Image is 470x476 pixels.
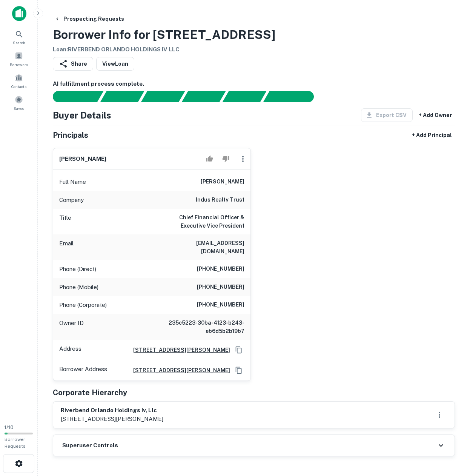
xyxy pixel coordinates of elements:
h6: indus realty trust [196,196,244,205]
img: capitalize-icon.png [12,6,26,21]
p: Address [59,344,81,356]
p: Company [59,196,84,205]
h3: Borrower Info for [STREET_ADDRESS] [53,26,275,44]
h6: [PHONE_NUMBER] [197,265,244,274]
button: Reject [219,151,232,166]
p: Phone (Mobile) [59,283,98,292]
iframe: Chat Widget [432,391,470,428]
button: Prospecting Requests [51,12,127,26]
h5: Corporate Hierarchy [53,387,127,398]
a: [STREET_ADDRESS][PERSON_NAME] [127,366,230,374]
h6: [PERSON_NAME] [201,177,244,186]
div: Principals found, AI now looking for contact information... [181,91,226,102]
h6: Superuser Controls [62,441,118,450]
div: Your request is received and processing... [100,91,144,102]
a: Saved [2,92,35,113]
p: Borrower Address [59,365,107,376]
div: AI fulfillment process complete. [263,91,323,102]
h6: AI fulfillment process complete. [53,80,455,88]
a: ViewLoan [96,57,134,71]
h6: [EMAIL_ADDRESS][DOMAIN_NAME] [154,239,244,256]
h6: [PERSON_NAME] [59,155,106,163]
p: Phone (Direct) [59,265,96,274]
p: Title [59,213,71,230]
div: Documents found, AI parsing details... [141,91,185,102]
h6: [PHONE_NUMBER] [197,300,244,310]
a: Borrowers [2,49,35,69]
p: Owner ID [59,319,84,335]
h6: Loan : RIVERBEND ORLANDO HOLDINGS IV LLC [53,45,275,54]
h6: riverbend orlando holdings iv, llc [61,406,163,415]
a: [STREET_ADDRESS][PERSON_NAME] [127,346,230,354]
h6: Chief Financial Officer & Executive Vice President [154,213,244,230]
button: Copy Address [233,344,244,356]
span: Contacts [11,83,26,89]
span: Borrowers [10,62,28,68]
button: Share [53,57,93,71]
button: Copy Address [233,365,244,376]
span: Search [13,40,25,46]
span: Borrower Requests [5,437,26,449]
p: Phone (Corporate) [59,300,107,310]
span: Saved [14,105,25,111]
h4: Buyer Details [53,108,111,122]
a: Contacts [2,71,35,91]
button: + Add Owner [416,108,455,122]
p: [STREET_ADDRESS][PERSON_NAME] [61,414,163,424]
p: Email [59,239,74,256]
h6: 235c5223-30ba-4123-b243-eb6d5b2b19b7 [154,319,244,335]
span: 1 / 10 [5,425,14,430]
h6: [PHONE_NUMBER] [197,283,244,292]
button: + Add Principal [409,128,455,142]
div: Principals found, still searching for contact information. This may take time... [222,91,266,102]
a: Search [2,27,35,47]
h5: Principals [53,129,88,141]
p: Full Name [59,177,86,186]
div: Sending borrower request to AI... [44,91,100,102]
button: Accept [203,151,216,166]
